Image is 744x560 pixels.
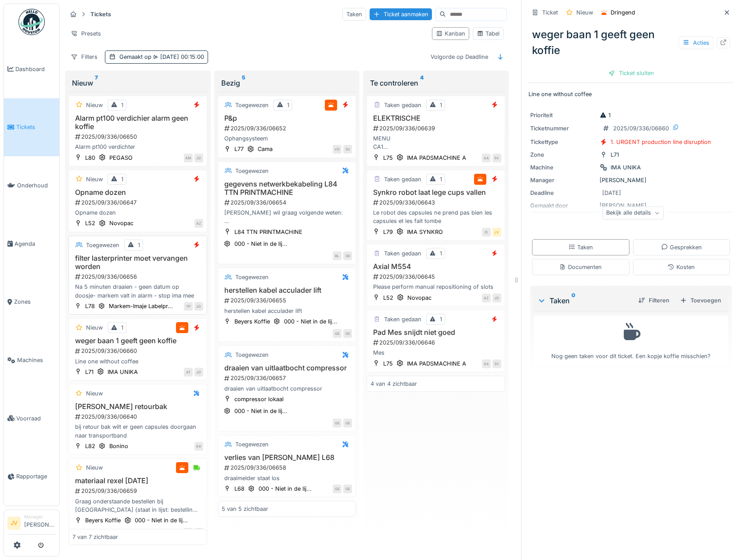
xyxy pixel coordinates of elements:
div: IMA PADSMACHINE A [407,154,466,162]
div: L52 [383,294,393,302]
div: 1 [121,101,123,109]
a: Agenda [4,215,59,273]
div: Taken gedaan [384,175,421,183]
div: Cama [258,145,273,153]
div: Beyers Koffie [85,516,121,524]
li: [PERSON_NAME] [24,513,56,532]
div: Ticket sluiten [605,67,658,79]
span: Machines [17,356,56,364]
div: 2025/09/336/06658 [223,463,352,472]
li: JV [7,517,21,530]
div: Na 5 minuten draaien - geen datum op doosje- markem valt in alarm - stop ima mee [72,283,203,299]
sup: 4 [420,78,424,88]
div: 1 [121,175,123,183]
span: Rapportage [16,472,56,481]
h3: weger baan 1 geeft geen koffie [72,337,203,345]
div: PEGASO [109,154,133,162]
div: 1 [121,323,123,332]
div: Gesprekken [661,243,702,251]
div: 2025/09/336/06650 [74,133,203,141]
div: Taken [342,8,366,21]
div: [DATE] [602,189,621,197]
div: Ticket [542,8,558,17]
div: weger baan 1 geeft geen koffie [528,23,733,62]
div: AA [482,359,491,368]
div: Te controleren [370,78,502,88]
div: 2025/09/336/06646 [372,338,501,347]
div: Gemaakt op [119,53,204,61]
a: Rapportage [4,448,59,506]
div: JD [194,302,203,311]
div: 000 - Niet in de lij... [284,317,337,326]
strong: Tickets [87,10,115,18]
div: GE [343,329,352,338]
div: Bonino [109,442,128,450]
div: 4 van 4 zichtbaar [370,380,417,388]
a: Tickets [4,98,59,157]
sup: 7 [95,78,98,88]
div: compressor lokaal [234,395,284,403]
div: Deadline [530,189,596,197]
div: JV [492,228,501,237]
div: 000 - Niet in de lij... [259,485,312,493]
h3: materiaal rexel [DATE] [72,477,203,485]
div: AZ [482,294,491,302]
div: 1 [287,101,289,109]
div: GE [333,485,341,493]
div: L75 [383,154,393,162]
span: Onderhoud [17,181,56,190]
div: Tabel [477,29,500,38]
div: L80 [85,154,95,162]
div: SV [343,145,352,154]
div: Documenten [559,263,602,271]
div: Novopac [109,219,133,227]
a: Dashboard [4,40,59,98]
div: L82 [85,442,95,450]
div: Taken [568,243,593,251]
div: KK [194,442,203,451]
div: Ticket aanmaken [370,8,432,20]
div: Ophangsysteem [222,134,352,143]
div: IS [482,228,491,237]
div: Zone [530,151,596,159]
div: Volgorde op Deadline [427,50,492,63]
div: Dringend [611,8,635,17]
div: L75 [383,359,393,368]
div: 1 [440,315,442,323]
div: 000 - Niet in de lij... [234,240,288,248]
div: Bezig [221,78,353,88]
div: Filteren [635,294,673,306]
a: JV Manager[PERSON_NAME] [7,513,56,535]
div: Toegewezen [235,167,269,175]
div: draaien van uitlaatbocht compressor [222,384,352,393]
div: JD [492,294,501,302]
div: AM [184,154,193,162]
div: Taken [537,295,631,306]
div: MENU CA1 VEI LI GHE DSSCHAKELAARS LIUNEN ELEKTRISCHE GEACTIVEERD [370,134,501,151]
div: IMA UNIKA [611,163,641,172]
div: Please perform manual repositioning of slots [370,283,501,291]
div: 1 [440,101,442,109]
div: JD [194,368,203,377]
div: 1. URGENT production line disruption [611,138,711,146]
div: Toegewezen [86,241,119,249]
div: 2025/09/336/06659 [74,487,203,495]
div: Manager [24,513,56,520]
div: Nieuw [576,8,593,17]
div: Nieuw [86,175,103,183]
div: 1 [440,175,442,183]
h3: gegevens netwerkbekabeling L84 TTN PRINTMACHINE [222,180,352,197]
div: Toegewezen [235,440,269,449]
div: AA [482,154,491,162]
div: BL [333,251,341,260]
div: Taken gedaan [384,249,421,258]
div: L79 [383,228,393,236]
div: Alarm pt100 verdichter [72,143,203,151]
div: AT [184,368,193,377]
div: 2025/09/336/06655 [223,296,352,305]
div: Toegewezen [235,101,269,109]
span: Agenda [14,240,56,248]
div: L52 [85,219,95,227]
div: SV [184,528,193,537]
div: SV [492,154,501,162]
